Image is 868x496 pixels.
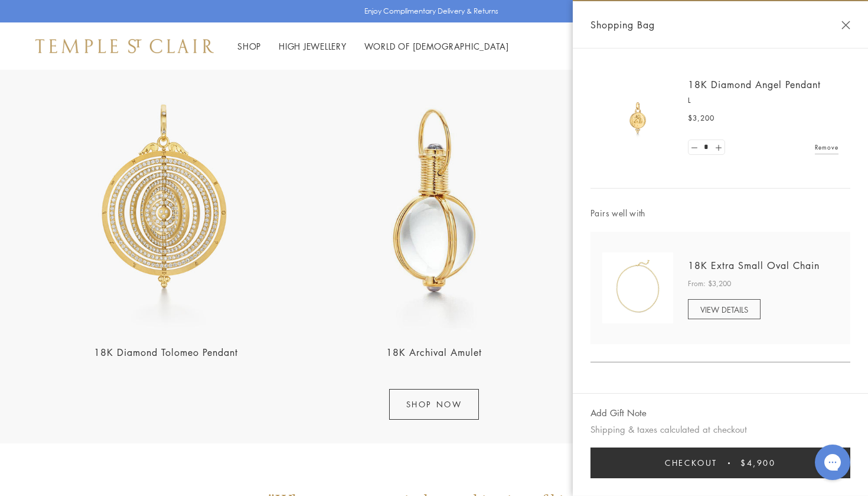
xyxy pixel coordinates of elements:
[688,299,761,319] a: VIEW DETAILS
[35,39,214,53] img: Temple St. Clair
[740,456,776,469] span: $4,900
[590,422,850,437] p: Shipping & taxes calculated at checkout
[809,440,856,484] iframe: Gorgias live chat messenger
[279,40,347,52] a: High JewelleryHigh Jewellery
[389,389,479,420] a: SHOP NOW
[841,21,850,30] button: Close Shopping Bag
[304,70,564,332] img: 18K Archival Amulet
[602,252,673,323] img: N88863-XSOV18
[688,95,838,106] p: L
[688,278,731,290] span: From: $3,200
[237,39,509,54] nav: Main navigation
[688,78,821,91] a: 18K Diamond Angel Pendant
[364,40,509,52] a: World of [DEMOGRAPHIC_DATA]World of [DEMOGRAPHIC_DATA]
[590,17,655,33] span: Shopping Bag
[590,448,850,478] button: Checkout $4,900
[688,392,759,405] a: 18K Ball Chain
[386,346,482,359] a: 18K Archival Amulet
[688,112,714,124] span: $3,200
[94,346,238,359] a: 18K Diamond Tolomeo Pendant
[572,70,833,332] img: R14110-BM8V
[35,70,296,332] img: 18K Diamond Tolomeo Pendant
[688,140,700,155] a: Set quantity to 0
[815,141,838,154] a: Remove
[665,456,717,469] span: Checkout
[590,406,647,420] button: Add Gift Note
[237,40,261,52] a: ShopShop
[688,259,820,272] a: 18K Extra Small Oval Chain
[602,83,673,154] img: AP16-DIGRN
[364,5,498,17] p: Enjoy Complimentary Delivery & Returns
[590,206,850,220] span: Pairs well with
[700,304,748,315] span: VIEW DETAILS
[712,140,724,155] a: Set quantity to 2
